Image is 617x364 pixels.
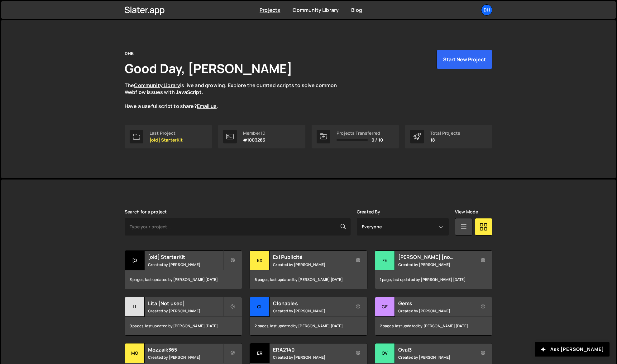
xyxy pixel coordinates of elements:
h2: Exi Publicité [273,254,348,260]
a: [o [old] StarterKit Created by [PERSON_NAME] 3 pages, last updated by [PERSON_NAME] [DATE] [125,250,242,289]
a: Email us [197,103,217,110]
a: Li Lita [Not used] Created by [PERSON_NAME] 9 pages, last updated by [PERSON_NAME] [DATE] [125,297,242,336]
small: Created by [PERSON_NAME] [148,355,223,360]
div: DHB [125,50,134,57]
a: Ge Gems Created by [PERSON_NAME] 2 pages, last updated by [PERSON_NAME] [DATE] [375,297,492,336]
div: 9 pages, last updated by [PERSON_NAME] [DATE] [125,317,242,335]
label: Created By [357,209,380,214]
a: Cl Clonables Created by [PERSON_NAME] 2 pages, last updated by [PERSON_NAME] [DATE] [250,297,367,336]
a: FE [PERSON_NAME] [not used] Created by [PERSON_NAME] 1 page, last updated by [PERSON_NAME] [DATE] [375,250,492,289]
small: Created by [PERSON_NAME] [398,262,473,267]
small: Created by [PERSON_NAME] [398,355,473,360]
div: Ge [375,297,395,317]
p: 18 [430,138,460,142]
button: Ask [PERSON_NAME] [535,342,610,357]
label: View Mode [455,209,478,214]
div: [o [125,251,145,270]
div: Ex [250,251,270,270]
div: Last Project [150,131,183,136]
label: Search for a project [125,209,167,214]
h2: ERA2140 [273,346,348,353]
div: Total Projects [430,131,460,136]
small: Created by [PERSON_NAME] [273,262,348,267]
div: Projects Transferred [337,131,383,136]
div: Cl [250,297,270,317]
div: 3 pages, last updated by [PERSON_NAME] [DATE] [125,270,242,289]
small: Created by [PERSON_NAME] [148,262,223,267]
button: Start New Project [437,50,492,69]
div: ER [250,343,270,363]
h2: [old] StarterKit [148,254,223,260]
h2: Mozzaik365 [148,346,223,353]
div: 6 pages, last updated by [PERSON_NAME] [DATE] [250,270,367,289]
div: 1 page, last updated by [PERSON_NAME] [DATE] [375,270,492,289]
p: #1003283 [243,138,265,142]
h2: Gems [398,300,473,307]
small: Created by [PERSON_NAME] [273,355,348,360]
div: 2 pages, last updated by [PERSON_NAME] [DATE] [250,317,367,335]
div: Member ID [243,131,265,136]
a: Blog [351,7,362,13]
div: Mo [125,343,145,363]
input: Type your project... [125,218,351,236]
small: Created by [PERSON_NAME] [148,308,223,314]
a: Ex Exi Publicité Created by [PERSON_NAME] 6 pages, last updated by [PERSON_NAME] [DATE] [250,250,367,289]
small: Created by [PERSON_NAME] [398,308,473,314]
h1: Good Day, [PERSON_NAME] [125,60,292,77]
h2: Clonables [273,300,348,307]
div: Li [125,297,145,317]
span: 0 / 10 [371,138,383,142]
h2: [PERSON_NAME] [not used] [398,254,473,260]
h2: Oval3 [398,346,473,353]
div: FE [375,251,395,270]
h2: Lita [Not used] [148,300,223,307]
a: Projects [260,7,280,13]
small: Created by [PERSON_NAME] [273,308,348,314]
a: DH [481,4,492,16]
p: The is live and growing. Explore the curated scripts to solve common Webflow issues with JavaScri... [125,82,349,110]
a: Community Library [134,82,180,89]
div: Ov [375,343,395,363]
div: 2 pages, last updated by [PERSON_NAME] [DATE] [375,317,492,335]
a: Community Library [293,7,339,13]
a: Last Project [old] StarterKit [125,125,212,148]
p: [old] StarterKit [150,138,183,142]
